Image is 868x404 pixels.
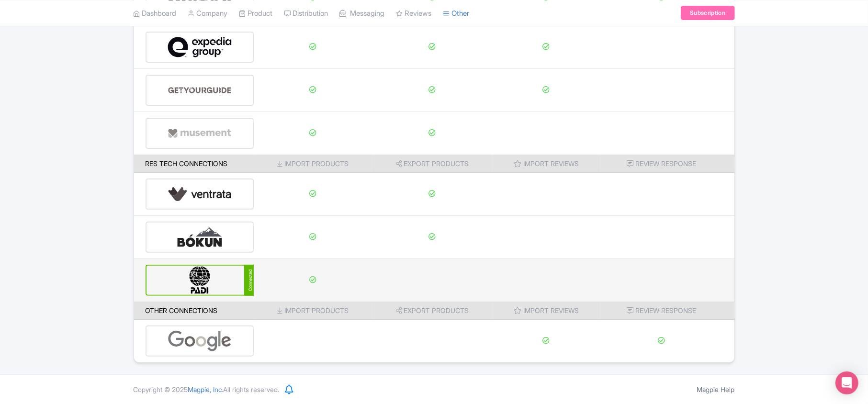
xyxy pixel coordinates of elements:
th: Res Tech Connections [134,155,254,173]
a: Magpie Help [697,385,735,393]
div: Copyright © 2025 All rights reserved. [128,384,285,394]
a: Connected [146,265,254,296]
div: Connected [244,265,254,296]
th: Import Reviews [493,155,600,173]
th: Review Response [600,302,734,320]
div: Open Intercom Messenger [835,371,858,394]
th: Import Reviews [493,302,600,320]
img: musement-dad6797fd076d4ac540800b229e01643.svg [168,119,232,148]
img: ventrata-b8ee9d388f52bb9ce077e58fa33de912.svg [168,180,232,209]
img: expedia-9e2f273c8342058d41d2cc231867de8b.svg [168,33,232,62]
th: Import Products [254,302,372,320]
th: Review Response [600,155,734,173]
img: google-96de159c2084212d3cdd3c2fb262314c.svg [168,326,232,356]
th: Export Products [372,302,493,320]
span: Magpie, Inc. [188,385,224,393]
th: Other Connections [134,302,254,320]
img: padi-d8839556b6cfbd2c30d3e47ef5cc6c4e.svg [168,266,232,295]
a: Subscription [681,6,734,20]
img: get_your_guide-5a6366678479520ec94e3f9d2b9f304b.svg [168,76,232,105]
img: bokun-9d666bd0d1b458dbc8a9c3d52590ba5a.svg [168,223,232,252]
th: Import Products [254,155,372,173]
th: Export Products [372,155,493,173]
